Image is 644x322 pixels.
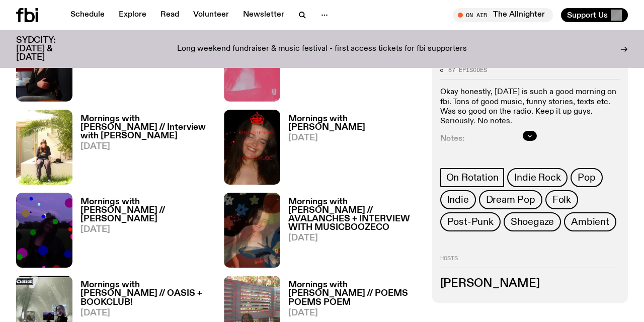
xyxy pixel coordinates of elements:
[479,190,542,209] a: Dream Pop
[486,194,535,205] span: Dream Pop
[446,172,499,183] span: On Rotation
[564,212,616,231] a: Ambient
[288,198,420,232] h3: Mornings with [PERSON_NAME] // AVALANCHES + INTERVIEW WITH MUSICBOOZECO
[440,88,620,126] p: Okay honestly, [DATE] is such a good morning on fbi. Tons of good music, funny stories, texts etc...
[177,45,467,54] p: Long weekend fundraiser & music festival - first access tickets for fbi supporters
[80,142,212,151] span: [DATE]
[504,212,561,231] a: Shoegaze
[447,216,494,227] span: Post-Punk
[288,309,420,317] span: [DATE]
[448,67,487,73] span: 87 episodes
[288,234,420,243] span: [DATE]
[280,115,420,185] a: Mornings with [PERSON_NAME][DATE]
[113,8,152,22] a: Explore
[288,281,420,306] h3: Mornings with [PERSON_NAME] // POEMS POEMS POEM
[567,11,608,20] span: Support Us
[545,190,578,209] a: Folk
[72,198,212,268] a: Mornings with [PERSON_NAME] // [PERSON_NAME][DATE]
[80,198,212,223] h3: Mornings with [PERSON_NAME] // [PERSON_NAME]
[447,194,469,205] span: Indie
[237,8,290,22] a: Newsletter
[507,168,568,187] a: Indie Rock
[578,172,595,183] span: Pop
[552,194,571,205] span: Folk
[80,225,212,234] span: [DATE]
[571,168,602,187] a: Pop
[72,115,212,185] a: Mornings with [PERSON_NAME] // Interview with [PERSON_NAME][DATE]
[80,115,212,140] h3: Mornings with [PERSON_NAME] // Interview with [PERSON_NAME]
[288,134,420,142] span: [DATE]
[288,115,420,132] h3: Mornings with [PERSON_NAME]
[80,281,212,306] h3: Mornings with [PERSON_NAME] // OASIS + BOOKCLUB!
[64,8,111,22] a: Schedule
[80,309,212,317] span: [DATE]
[440,256,620,268] h2: Hosts
[561,8,628,22] button: Support Us
[440,190,476,209] a: Indie
[187,8,235,22] a: Volunteer
[453,8,553,22] button: On AirThe Allnighter
[511,216,554,227] span: Shoegaze
[440,278,620,289] h3: [PERSON_NAME]
[514,172,560,183] span: Indie Rock
[571,216,609,227] span: Ambient
[440,168,505,187] a: On Rotation
[16,36,80,62] h3: SYDCITY: [DATE] & [DATE]
[440,212,501,231] a: Post-Punk
[280,198,420,268] a: Mornings with [PERSON_NAME] // AVALANCHES + INTERVIEW WITH MUSICBOOZECO[DATE]
[154,8,185,22] a: Read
